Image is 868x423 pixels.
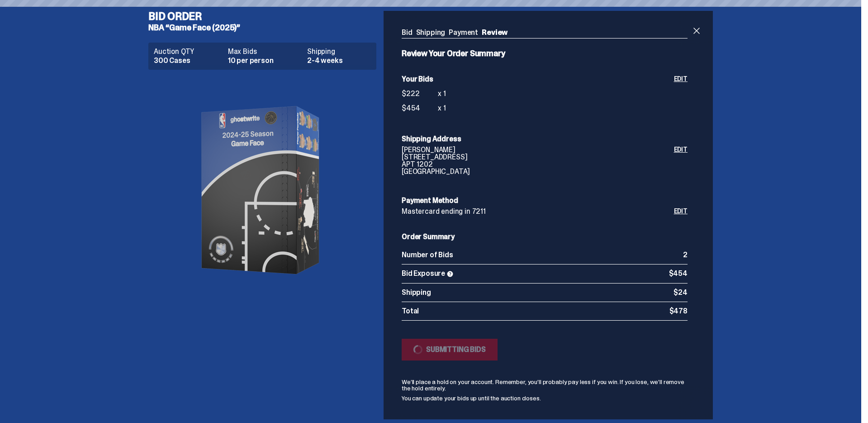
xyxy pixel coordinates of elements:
[228,57,302,64] dd: 10 per person
[307,48,371,55] dt: Shipping
[154,48,223,55] dt: Auction QTY
[148,24,384,32] h5: NBA “Game Face (2025)”
[402,208,674,215] p: Mastercard ending in 7211
[402,251,683,259] p: Number of Bids
[402,289,674,296] p: Shipping
[402,161,674,168] p: APT 1202
[402,76,674,83] h6: Your Bids
[402,90,438,97] p: $222
[402,168,674,175] p: [GEOGRAPHIC_DATA]
[669,308,688,315] p: $478
[674,76,688,117] a: Edit
[402,146,674,154] p: [PERSON_NAME]
[674,289,688,296] p: $24
[402,270,669,278] p: Bid Exposure
[416,28,446,37] a: Shipping
[674,146,688,179] a: Edit
[402,135,688,143] h6: Shipping Address
[402,308,669,315] p: Total
[402,379,688,391] p: We’ll place a hold on your account. Remember, you’ll probably pay less if you win. If you lose, w...
[683,251,688,259] p: 2
[228,48,302,55] dt: Max Bids
[172,77,353,303] img: product image
[482,28,508,37] a: Review
[307,57,371,64] dd: 2-4 weeks
[402,105,438,112] p: $454
[402,395,688,401] p: You can update your bids up until the auction closes.
[148,11,384,22] h4: Bid Order
[402,233,688,240] h6: Order Summary
[674,208,688,215] a: Edit
[402,49,688,58] h5: Review Your Order Summary
[438,90,446,97] p: x 1
[402,197,688,204] h6: Payment Method
[402,154,674,161] p: [STREET_ADDRESS]
[669,270,688,278] p: $454
[449,28,478,37] a: Payment
[402,28,413,37] a: Bid
[154,57,223,64] dd: 300 Cases
[438,105,446,112] p: x 1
